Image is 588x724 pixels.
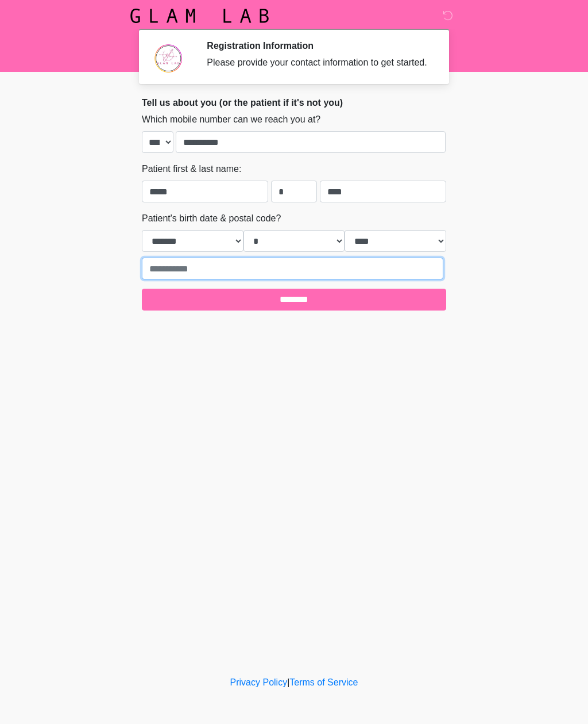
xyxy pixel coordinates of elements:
img: Glam Lab Logo [130,9,269,23]
label: Which mobile number can we reach you at? [142,113,320,127]
label: Patient's birth date & postal code? [142,212,281,225]
a: Terms of Service [289,677,358,687]
label: Patient first & last name: [142,162,241,176]
a: Privacy Policy [230,677,288,687]
img: Agent Avatar [150,40,185,75]
h2: Tell us about you (or the patient if it's not you) [142,97,446,108]
a: | [287,677,289,687]
div: Please provide your contact information to get started. [207,56,429,70]
h2: Registration Information [207,40,429,51]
